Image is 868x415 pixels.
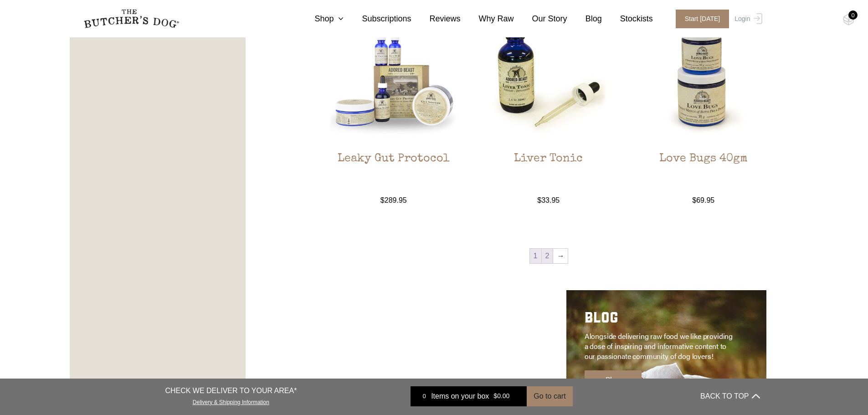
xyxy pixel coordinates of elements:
span: Items on your box [431,391,489,402]
button: BACK TO TOP [700,385,760,407]
a: Stockists [602,13,653,25]
a: Blog [567,13,602,25]
a: → [553,249,568,263]
span: $ [537,196,541,204]
p: Alongside delivering raw food we like providing a dose of inspiring and informative content to ou... [585,331,734,361]
div: 0 [848,10,858,20]
button: Go to cart [527,386,572,406]
bdi: 0.00 [493,393,509,400]
a: Page 2 [542,249,553,263]
span: Page 1 [530,249,541,263]
a: Shop [296,13,344,25]
p: Adored Beast Apothecary is a line of all-natural pet products designed to support your dog’s heal... [350,331,500,371]
bdi: 69.95 [692,196,714,204]
h2: APOTHECARY [350,308,500,331]
bdi: 33.95 [537,196,560,204]
a: 0 Items on your box $0.00 [411,386,527,406]
a: Subscriptions [344,13,411,25]
a: Reviews [411,13,461,25]
h2: Love Bugs 40gm [634,152,772,195]
img: Leaky Gut Protocol [325,7,463,145]
a: Delivery & Shipping Information [193,397,269,405]
a: Why Raw [461,13,514,25]
a: Login [732,10,762,28]
a: Love Bugs 40gmLove Bugs 40gm $69.95 [634,7,772,206]
span: $ [380,196,385,204]
a: Leaky Gut ProtocolLeaky Gut Protocol $289.95 [325,7,463,206]
bdi: 289.95 [380,196,407,204]
img: Love Bugs 40gm [634,7,772,145]
p: CHECK WE DELIVER TO YOUR AREA* [165,385,297,396]
img: TBD_Cart-Empty.png [843,14,854,26]
h2: Leaky Gut Protocol [325,152,463,195]
img: Liver Tonic [479,7,617,145]
h2: Liver Tonic [479,152,617,195]
a: Start [DATE] [667,10,733,28]
a: Our Story [514,13,567,25]
span: $ [692,196,696,204]
h2: BLOG [585,308,734,331]
span: Start [DATE] [676,10,729,28]
span: $ [493,393,497,400]
div: 0 [417,392,431,401]
a: Blog [585,370,642,389]
a: Liver TonicLiver Tonic $33.95 [479,7,617,206]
